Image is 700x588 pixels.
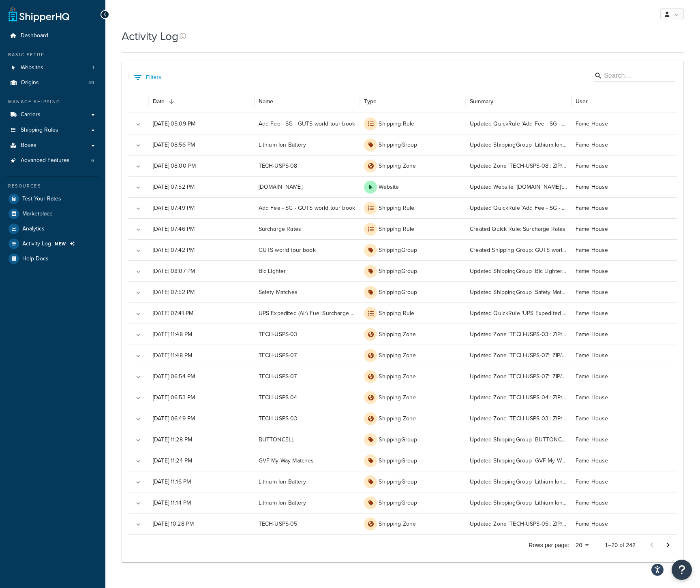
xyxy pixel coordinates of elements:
li: Websites [6,60,99,75]
span: Marketplace [22,211,53,217]
div: Updated Zone 'TECH-USPS-07': ZIP/Postcodes [466,366,572,387]
div: [DATE] 07:52 PM [149,176,255,197]
div: [DATE] 06:54 PM [149,366,255,387]
div: User [576,97,588,106]
a: Shipping Rules [6,123,99,138]
div: [DATE] 11:14 PM [149,492,255,513]
div: Fame House [572,387,677,408]
div: [DATE] 11:24 PM [149,450,255,471]
div: [DATE] 06:53 PM [149,387,255,408]
div: Lithium Ion Battery [255,471,360,492]
div: [DATE] 11:48 PM [149,324,255,345]
div: Type [364,97,377,106]
div: Updated Zone 'TECH-USPS-03': ZIP/Postcodes [466,408,572,429]
p: Shipping Rule [379,225,414,233]
a: Carriers [6,107,99,122]
div: Updated QuickRule 'UPS Expedited (Air) Fuel Surcharge Collection': By a Percentage [466,303,572,324]
button: Expand [133,392,144,404]
a: Test Your Rates [6,192,99,206]
div: [DATE] 07:46 PM [149,218,255,239]
div: [DATE] 07:41 PM [149,303,255,324]
span: Boxes [21,142,36,149]
p: Shipping Zone [379,373,416,381]
p: Shipping Zone [379,520,416,528]
span: Test Your Rates [22,196,61,202]
p: Shipping Zone [379,352,416,360]
li: Activity Log [6,236,99,251]
button: Show filters [132,71,163,84]
div: Fame House [572,197,677,218]
button: Expand [133,519,144,530]
a: Activity Log NEW [6,236,99,251]
div: [DATE] 10:28 PM [149,513,255,534]
p: 1–20 of 242 [605,541,636,549]
div: Search [594,70,675,83]
button: Expand [133,456,144,467]
li: Origins [6,75,99,90]
span: Activity Log [22,241,51,247]
div: TECH-USPS-04 [255,387,360,408]
div: 20 [572,539,592,551]
li: Help Docs [6,251,99,266]
div: Updated ShippingGroup 'Lithium Ion Battery': Carriers methods codes [466,492,572,513]
div: TECH-USPS-05 [255,513,360,534]
div: Updated Zone 'TECH-USPS-03': ZIP/Postcodes [466,324,572,345]
p: ShippingGroup [379,436,417,444]
span: 49 [88,79,94,86]
div: Updated Zone 'TECH-USPS-05': ZIP/Postcodes [466,513,572,534]
div: Fame House [572,471,677,492]
div: [DATE] 08:00 PM [149,155,255,176]
span: Carriers [21,111,41,118]
div: GUTS world tour book [255,239,360,260]
a: Marketplace [6,207,99,221]
button: Expand [133,203,144,214]
button: Expand [133,308,144,320]
div: Fame House [572,260,677,281]
div: Updated ShippingGroup 'Bic Lighter': Zones [466,260,572,281]
span: Advanced Features [21,157,70,164]
div: TECH-USPS-03 [255,408,360,429]
p: ShippingGroup [379,246,417,254]
div: Fame House [572,303,677,324]
a: Advanced Features 6 [6,153,99,168]
div: Updated Website 'paige-sandbox.myshopify.com': Default origins [466,176,572,197]
div: [DATE] 08:07 PM [149,260,255,281]
button: Expand [133,224,144,235]
li: Advanced Features [6,153,99,168]
button: Expand [133,498,144,509]
div: [DATE] 05:09 PM [149,113,255,134]
li: Boxes [6,138,99,153]
div: Fame House [572,176,677,197]
span: Dashboard [21,32,48,39]
p: Shipping Zone [379,415,416,423]
div: Fame House [572,366,677,387]
a: Dashboard [6,28,99,43]
div: [DATE] 06:49 PM [149,408,255,429]
div: [DATE] 11:28 PM [149,429,255,450]
div: GVF My Way Matches [255,450,360,471]
div: TECH-USPS-03 [255,324,360,345]
div: Fame House [572,492,677,513]
div: Updated ShippingGroup 'Lithium Ion Battery': Internal Description (optional), Zones [466,134,572,155]
button: Expand [133,140,144,151]
p: Shipping Rule [379,204,414,212]
span: NEW [55,241,66,247]
p: ShippingGroup [379,499,417,507]
div: [DATE] 07:52 PM [149,281,255,303]
div: Fame House [572,450,677,471]
div: Safety Matches [255,281,360,303]
p: ShippingGroup [379,267,417,275]
div: Fame House [572,345,677,366]
span: 1 [92,64,94,71]
button: Expand [133,413,144,425]
p: ShippingGroup [379,478,417,486]
div: [DATE] 07:42 PM [149,239,255,260]
button: Open Resource Center [672,560,692,580]
div: TECH-USPS-07 [255,345,360,366]
a: Analytics [6,222,99,236]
